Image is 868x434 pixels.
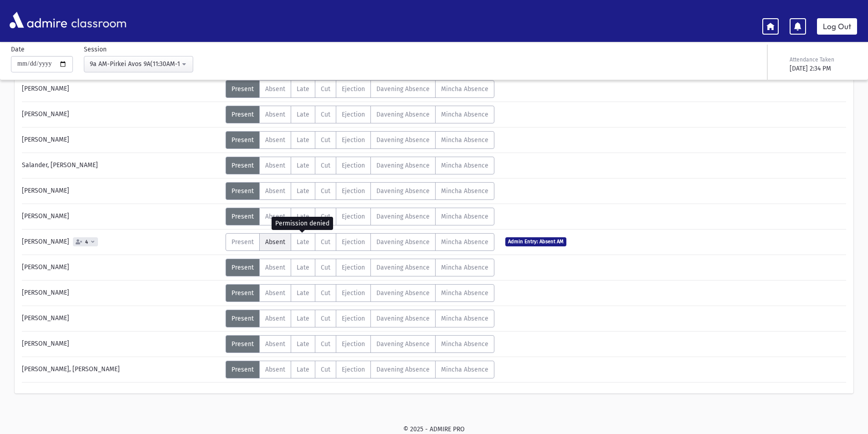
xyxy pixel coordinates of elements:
[69,8,127,32] span: classroom
[321,238,330,246] span: Cut
[297,187,309,195] span: Late
[376,315,430,322] span: Davening Absence
[376,187,430,195] span: Davening Absence
[441,187,488,195] span: Mincha Absence
[297,213,309,220] span: Late
[817,18,857,35] a: Log Out
[272,217,333,230] div: Permission denied
[84,45,107,54] label: Session
[265,187,285,195] span: Absent
[441,366,488,373] span: Mincha Absence
[265,162,285,169] span: Absent
[265,264,285,271] span: Absent
[376,238,430,246] span: Davening Absence
[17,157,226,174] div: Salander, [PERSON_NAME]
[11,45,25,54] label: Date
[90,59,180,69] div: 9a AM-Pirkei Avos 9A(11:30AM-12:14PM)
[441,315,488,322] span: Mincha Absence
[231,315,254,322] span: Present
[231,111,254,118] span: Present
[265,289,285,297] span: Absent
[17,284,226,302] div: [PERSON_NAME]
[231,162,254,169] span: Present
[321,289,330,297] span: Cut
[376,366,430,373] span: Davening Absence
[376,136,430,144] span: Davening Absence
[297,366,309,373] span: Late
[226,259,494,276] div: AttTypes
[231,366,254,373] span: Present
[297,162,309,169] span: Late
[376,340,430,348] span: Davening Absence
[17,361,226,378] div: [PERSON_NAME], [PERSON_NAME]
[226,208,494,225] div: AttTypes
[226,361,494,378] div: AttTypes
[297,289,309,297] span: Late
[790,64,855,73] div: [DATE] 2:34 PM
[321,85,330,93] span: Cut
[226,106,494,123] div: AttTypes
[342,340,365,348] span: Ejection
[342,111,365,118] span: Ejection
[321,366,330,373] span: Cut
[441,111,488,118] span: Mincha Absence
[17,80,226,98] div: [PERSON_NAME]
[321,213,330,220] span: Cut
[231,85,254,93] span: Present
[790,56,855,64] div: Attendance Taken
[321,264,330,271] span: Cut
[231,213,254,220] span: Present
[342,213,365,220] span: Ejection
[15,424,853,434] div: © 2025 - ADMIRE PRO
[297,264,309,271] span: Late
[342,238,365,246] span: Ejection
[321,162,330,169] span: Cut
[376,162,430,169] span: Davening Absence
[321,111,330,118] span: Cut
[441,340,488,348] span: Mincha Absence
[265,111,285,118] span: Absent
[441,162,488,169] span: Mincha Absence
[265,315,285,322] span: Absent
[297,238,309,246] span: Late
[265,213,285,220] span: Absent
[226,310,494,327] div: AttTypes
[376,289,430,297] span: Davening Absence
[17,335,226,353] div: [PERSON_NAME]
[342,289,365,297] span: Ejection
[83,239,90,245] span: 4
[297,340,309,348] span: Late
[376,264,430,271] span: Davening Absence
[342,264,365,271] span: Ejection
[342,136,365,144] span: Ejection
[342,187,365,195] span: Ejection
[342,315,365,322] span: Ejection
[505,237,566,246] span: Admin Entry: Absent AM
[321,187,330,195] span: Cut
[226,233,494,251] div: AttTypes
[321,315,330,322] span: Cut
[231,264,254,271] span: Present
[265,366,285,373] span: Absent
[441,136,488,144] span: Mincha Absence
[441,238,488,246] span: Mincha Absence
[17,131,226,149] div: [PERSON_NAME]
[342,162,365,169] span: Ejection
[84,56,193,72] button: 9a AM-Pirkei Avos 9A(11:30AM-12:14PM)
[231,289,254,297] span: Present
[231,187,254,195] span: Present
[226,284,494,302] div: AttTypes
[17,208,226,225] div: [PERSON_NAME]
[441,264,488,271] span: Mincha Absence
[17,106,226,123] div: [PERSON_NAME]
[265,340,285,348] span: Absent
[17,310,226,327] div: [PERSON_NAME]
[441,85,488,93] span: Mincha Absence
[265,136,285,144] span: Absent
[376,85,430,93] span: Davening Absence
[226,157,494,174] div: AttTypes
[231,340,254,348] span: Present
[441,289,488,297] span: Mincha Absence
[231,238,254,246] span: Present
[226,80,494,98] div: AttTypes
